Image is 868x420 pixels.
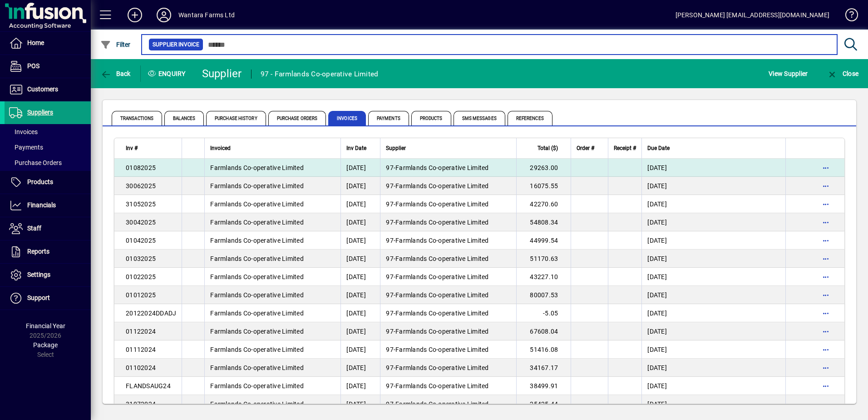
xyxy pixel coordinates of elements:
span: View Supplier [769,66,808,81]
span: 97 [386,182,394,190]
span: 97 [386,237,394,244]
span: 97 [386,310,394,317]
td: [DATE] [340,268,380,286]
a: Customers [5,78,91,101]
td: [DATE] [641,340,785,359]
td: - [380,304,516,322]
td: [DATE] [641,213,785,231]
span: Farmlands Co-operative Limited [395,219,489,226]
span: Farmlands Co-operative Limited [210,273,304,280]
app-page-header-button: Back [91,65,141,82]
span: Inv Date [346,143,366,153]
span: 31072024 [126,400,156,408]
span: 31052025 [126,200,156,208]
span: Farmlands Co-operative Limited [395,291,489,299]
td: [DATE] [340,250,380,268]
app-page-header-button: Close enquiry [817,65,868,82]
div: Enquiry [141,66,195,81]
button: Back [98,65,133,82]
span: 97 [386,255,394,262]
span: Supplier Invoice [153,40,199,49]
span: Close [827,70,858,77]
a: Staff [5,217,91,240]
td: - [380,286,516,304]
span: Financials [27,201,56,209]
div: Inv # [126,143,176,153]
span: Home [27,39,44,46]
td: [DATE] [340,340,380,359]
td: [DATE] [641,359,785,377]
td: -5.05 [516,304,571,322]
td: [DATE] [340,359,380,377]
div: 97 - Farmlands Co-operative Limited [261,67,379,81]
td: - [380,250,516,268]
td: 16075.55 [516,177,571,195]
span: Suppliers [27,109,53,116]
span: Farmlands Co-operative Limited [210,364,304,371]
span: Products [411,111,451,125]
button: More options [819,215,833,230]
span: Farmlands Co-operative Limited [210,328,304,335]
span: Filter [100,41,131,48]
button: More options [819,379,833,393]
button: Add [120,7,149,23]
td: [DATE] [641,159,785,177]
td: 34167.17 [516,359,571,377]
td: [DATE] [340,177,380,195]
span: Package [33,341,58,349]
span: Due Date [647,143,670,153]
a: Invoices [5,124,91,140]
span: Farmlands Co-operative Limited [210,400,304,408]
div: Inv Date [346,143,375,153]
td: [DATE] [641,195,785,213]
span: 01042025 [126,237,156,244]
td: - [380,395,516,413]
span: Farmlands Co-operative Limited [210,346,304,353]
td: [DATE] [641,395,785,413]
span: Receipt # [614,143,636,153]
button: More options [819,233,833,248]
button: More options [819,324,833,339]
span: Purchase History [206,111,266,125]
td: - [380,340,516,359]
td: [DATE] [340,395,380,413]
td: [DATE] [340,322,380,340]
td: 25425.44 [516,395,571,413]
span: Farmlands Co-operative Limited [210,200,304,208]
span: Farmlands Co-operative Limited [210,291,304,299]
span: Staff [27,225,41,232]
td: [DATE] [340,159,380,177]
td: 51170.63 [516,250,571,268]
td: 54808.34 [516,213,571,231]
td: [DATE] [340,304,380,322]
td: [DATE] [340,231,380,250]
span: Farmlands Co-operative Limited [210,182,304,190]
td: [DATE] [340,213,380,231]
td: - [380,377,516,395]
a: Payments [5,140,91,155]
td: 44999.54 [516,231,571,250]
td: - [380,322,516,340]
span: 97 [386,273,394,280]
span: 01112024 [126,346,156,353]
span: 30042025 [126,219,156,226]
td: [DATE] [340,377,380,395]
span: 97 [386,328,394,335]
td: [DATE] [641,286,785,304]
span: Total ($) [538,143,558,153]
td: [DATE] [641,322,785,340]
button: More options [819,360,833,375]
td: [DATE] [641,250,785,268]
span: 97 [386,291,394,299]
span: Farmlands Co-operative Limited [395,328,489,335]
button: Filter [98,36,133,53]
span: Farmlands Co-operative Limited [395,400,489,408]
span: 20122024DDADJ [126,310,176,317]
a: Financials [5,194,91,217]
span: Support [27,294,50,301]
td: 80007.53 [516,286,571,304]
span: Purchase Orders [268,111,326,125]
span: Farmlands Co-operative Limited [210,237,304,244]
span: Balances [164,111,204,125]
span: Products [27,178,53,185]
